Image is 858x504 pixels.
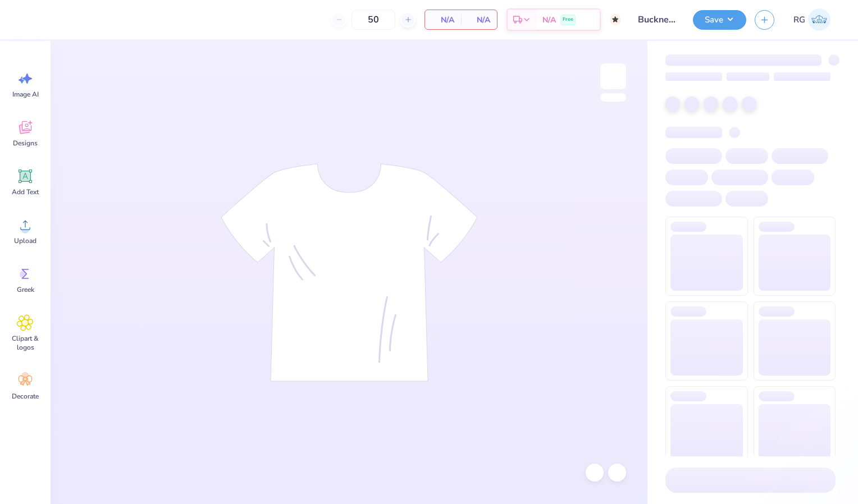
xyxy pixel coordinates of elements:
[793,13,805,26] span: RG
[468,14,490,26] span: N/A
[352,10,395,30] input: – –
[788,8,836,31] a: RG
[12,392,39,401] span: Decorate
[808,8,830,31] img: Rinah Gallo
[13,139,38,148] span: Designs
[693,10,746,30] button: Save
[12,90,39,99] span: Image AI
[7,334,44,352] span: Clipart & logos
[12,187,39,196] span: Add Text
[542,14,556,26] span: N/A
[14,236,36,245] span: Upload
[17,285,34,294] span: Greek
[629,8,684,31] input: Untitled Design
[221,163,478,382] img: tee-skeleton.svg
[432,14,454,26] span: N/A
[563,16,573,24] span: Free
